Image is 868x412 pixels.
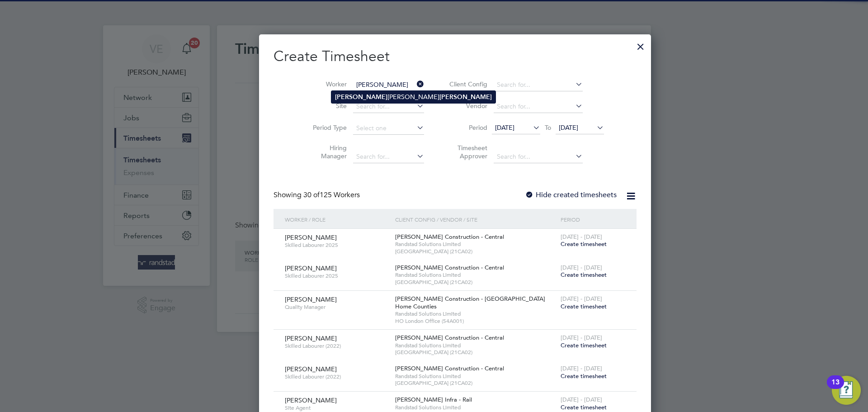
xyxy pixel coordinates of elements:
span: Create timesheet [561,240,607,248]
input: Search for... [353,151,424,163]
span: [PERSON_NAME] [285,264,337,272]
span: Skilled Labourer 2025 [285,242,388,249]
span: [PERSON_NAME] Construction - Central [395,233,504,241]
span: [DATE] - [DATE] [561,365,602,372]
span: HO London Office (54A001) [395,317,556,325]
span: Randstad Solutions Limited [395,271,556,279]
span: [GEOGRAPHIC_DATA] (21CA02) [395,248,556,255]
span: Site Agent [285,404,388,412]
span: [PERSON_NAME] Construction - Central [395,334,504,341]
span: Randstad Solutions Limited [395,241,556,248]
h2: Create Timesheet [274,47,637,66]
span: Randstad Solutions Limited [395,373,556,380]
span: [DATE] - [DATE] [561,334,602,341]
label: Hide created timesheets [525,190,617,199]
span: [PERSON_NAME] Construction - Central [395,365,504,372]
input: Search for... [353,79,424,91]
span: Randstad Solutions Limited [395,404,556,411]
div: Period [558,209,627,230]
div: Client Config / Vendor / Site [393,209,558,230]
input: Select one [353,122,424,135]
span: Create timesheet [561,403,607,411]
span: 30 of [303,190,320,199]
span: [DATE] - [DATE] [561,233,602,241]
label: Client Config [447,80,487,88]
label: Period Type [306,123,347,132]
span: Skilled Labourer (2022) [285,373,388,380]
span: Create timesheet [561,303,607,310]
label: Hiring Manager [306,144,347,160]
span: [PERSON_NAME] [285,334,337,342]
span: [DATE] - [DATE] [561,264,602,271]
label: Timesheet Approver [447,144,487,160]
span: [DATE] [559,123,578,132]
label: Worker [306,80,347,88]
div: Showing [274,190,362,200]
b: [PERSON_NAME] [335,93,387,101]
span: [PERSON_NAME] [285,396,337,404]
span: [GEOGRAPHIC_DATA] (21CA02) [395,279,556,286]
div: 13 [831,382,840,394]
span: Create timesheet [561,341,607,349]
span: [PERSON_NAME] Infra - Rail [395,396,472,403]
span: Randstad Solutions Limited [395,310,556,317]
span: Quality Manager [285,303,388,311]
span: [PERSON_NAME] [285,295,337,303]
input: Search for... [353,100,424,113]
span: [PERSON_NAME] [285,233,337,242]
span: Randstad Solutions Limited [395,342,556,349]
span: [PERSON_NAME] [285,365,337,373]
span: Skilled Labourer 2025 [285,272,388,279]
span: Skilled Labourer (2022) [285,342,388,350]
span: To [542,122,554,133]
input: Search for... [494,151,583,163]
input: Search for... [494,100,583,113]
span: [GEOGRAPHIC_DATA] (21CA02) [395,379,556,387]
span: Create timesheet [561,372,607,380]
label: Vendor [447,102,487,110]
div: Worker / Role [283,209,393,230]
span: [PERSON_NAME] Construction - [GEOGRAPHIC_DATA] Home Counties [395,295,545,310]
button: Open Resource Center, 13 new notifications [832,376,861,405]
li: [PERSON_NAME] [331,91,495,103]
label: Site [306,102,347,110]
span: [DATE] - [DATE] [561,396,602,403]
span: 125 Workers [303,190,360,199]
label: Period [447,123,487,132]
b: [PERSON_NAME] [439,93,492,101]
span: [GEOGRAPHIC_DATA] (21CA02) [395,349,556,356]
span: [DATE] [495,123,514,132]
span: [PERSON_NAME] Construction - Central [395,264,504,271]
span: Create timesheet [561,271,607,279]
input: Search for... [494,79,583,91]
span: [DATE] - [DATE] [561,295,602,303]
